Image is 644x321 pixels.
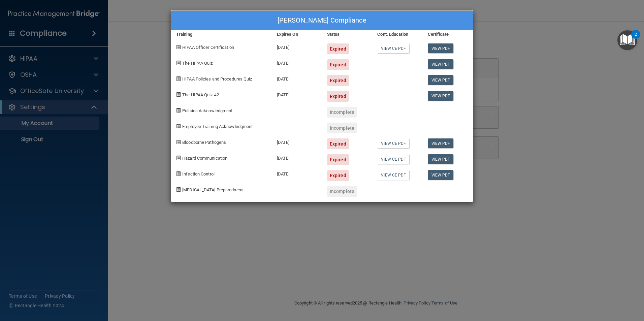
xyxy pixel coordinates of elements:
div: Expired [327,59,349,70]
div: [DATE] [272,70,322,86]
span: Bloodborne Pathogens [182,140,226,145]
span: The HIPAA Quiz [182,61,213,66]
div: Expired [327,91,349,102]
a: View PDF [428,59,454,69]
div: Expired [327,154,349,165]
div: Incomplete [327,123,357,133]
span: HIPAA Policies and Procedures Quiz [182,76,252,82]
div: Expired [327,43,349,54]
div: 2 [635,34,637,43]
span: [MEDICAL_DATA] Preparedness [182,187,244,192]
a: View PDF [428,170,454,180]
div: Incomplete [327,107,357,118]
div: Expires On [272,30,322,38]
a: View CE PDF [377,138,409,148]
div: Incomplete [327,186,357,197]
span: Policies Acknowledgment [182,108,232,113]
span: HIPAA Officer Certification [182,45,234,50]
a: View PDF [428,43,454,53]
button: Open Resource Center, 2 new notifications [617,30,637,50]
span: The HIPAA Quiz #2 [182,92,219,97]
span: Employee Training Acknowledgment [182,124,253,129]
div: Status [322,30,372,38]
a: View PDF [428,75,454,85]
div: [DATE] [272,86,322,102]
div: Cont. Education [372,30,422,38]
div: Certificate [423,30,473,38]
a: View PDF [428,91,454,101]
a: View PDF [428,154,454,164]
div: [DATE] [272,38,322,54]
div: [DATE] [272,165,322,181]
div: [PERSON_NAME] Compliance [171,11,473,30]
div: [DATE] [272,149,322,165]
a: View CE PDF [377,43,409,53]
a: View CE PDF [377,170,409,180]
a: View PDF [428,138,454,148]
div: [DATE] [272,54,322,70]
span: Hazard Communication [182,156,227,161]
a: View CE PDF [377,154,409,164]
div: [DATE] [272,133,322,149]
div: Expired [327,138,349,149]
div: Training [171,30,272,38]
span: Infection Control [182,171,215,176]
div: Expired [327,75,349,86]
div: Expired [327,170,349,181]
